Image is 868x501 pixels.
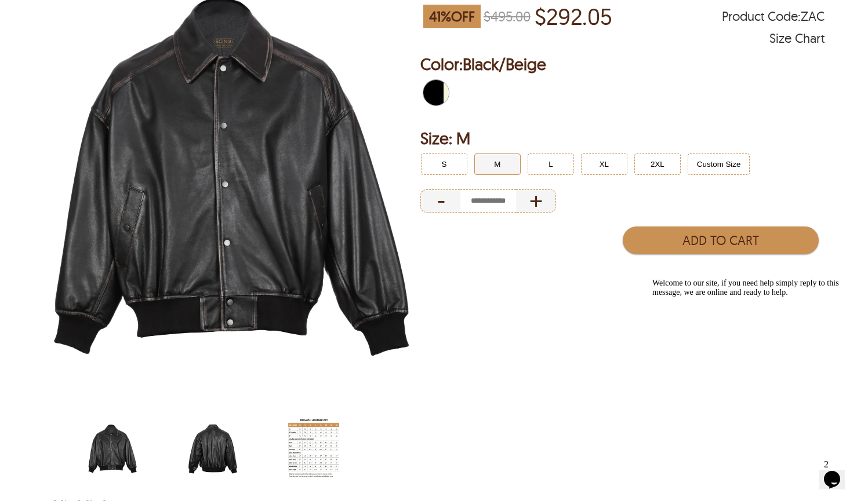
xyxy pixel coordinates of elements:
img: men-leather-jacket-size-chart-min.jpg [288,417,339,481]
div: zac-biker-leather-jacket.webp [87,417,176,484]
div: zac-biker-leather-jacket-back.webp [187,417,276,484]
div: Increase Quantity of Item [516,189,556,213]
div: Black/Beige [420,77,452,108]
div: men-leather-jacket-size-chart-min.jpg [288,417,377,484]
h2: Selected Color: by Black/Beige [420,53,825,76]
img: zac-biker-leather-jacket.webp [87,417,138,481]
button: Click to select L [528,153,574,175]
button: Click to select M [474,153,521,175]
button: Click to select Custom Size [688,153,750,175]
button: Click to select 2XL [634,153,681,175]
iframe: chat widget [648,274,856,449]
div: Welcome to our site, if you need help simply reply to this message, we are online and ready to help. [5,5,213,23]
button: Add to Cart [623,226,819,254]
div: Decrease Quantity of Item [420,189,460,213]
button: Click to select XL [581,153,627,175]
strike: $495.00 [484,8,531,25]
div: Size Chart [769,32,825,44]
iframe: PayPal [620,260,819,286]
iframe: chat widget [819,455,856,489]
img: zac-biker-leather-jacket-back.webp [187,417,238,481]
span: 41 % OFF [423,5,481,28]
span: Product Code: ZAC [722,10,825,22]
button: Click to select S [421,153,467,175]
p: Price of $292.05 [535,3,612,30]
h2: Selected Filter by Size: M [420,127,825,150]
span: Black/Beige [463,54,546,74]
span: Welcome to our site, if you need help simply reply to this message, we are online and ready to help. [5,5,191,23]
